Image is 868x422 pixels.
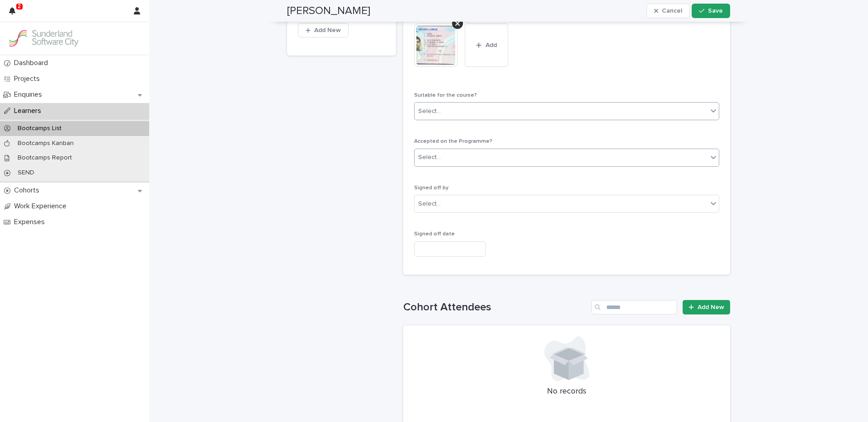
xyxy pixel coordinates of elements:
[10,218,52,226] p: Expenses
[591,300,677,314] input: Search
[314,27,341,33] span: Add New
[10,107,48,115] p: Learners
[418,107,441,116] div: Select...
[414,185,448,191] span: Signed off by
[414,231,455,237] span: Signed off date
[662,8,682,14] span: Cancel
[486,42,497,48] span: Add
[287,5,370,18] h2: [PERSON_NAME]
[418,153,441,162] div: Select...
[418,199,441,209] div: Select...
[403,301,588,314] h1: Cohort Attendees
[692,4,730,18] button: Save
[10,154,79,162] p: Bootcamps Report
[708,8,723,14] span: Save
[465,23,508,67] button: Add
[10,59,55,67] p: Dashboard
[18,3,21,9] p: 2
[9,5,21,22] div: 2
[414,387,719,397] p: No records
[698,304,724,310] span: Add New
[7,29,80,47] img: GVzBcg19RCOYju8xzymn
[10,169,42,177] p: SEND
[10,140,81,147] p: Bootcamps Kanban
[10,75,47,83] p: Projects
[414,139,492,144] span: Accepted on the Programme?
[298,23,349,38] button: Add New
[10,90,49,99] p: Enquiries
[646,4,690,18] button: Cancel
[414,93,477,98] span: Suitable for the course?
[10,125,69,132] p: Bootcamps List
[683,300,730,314] a: Add New
[10,186,47,195] p: Cohorts
[10,202,74,211] p: Work Experience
